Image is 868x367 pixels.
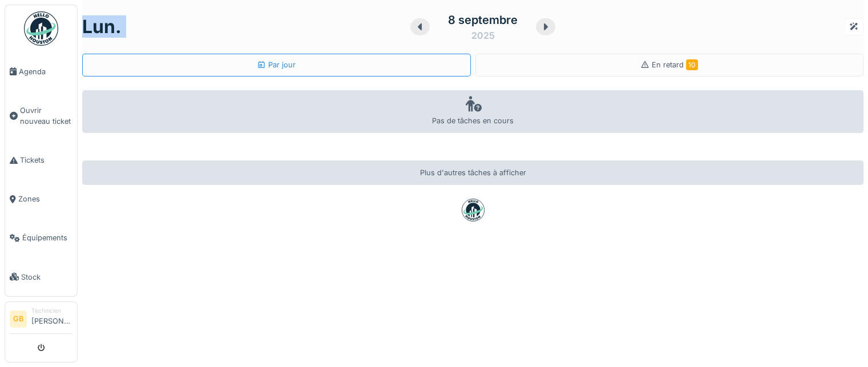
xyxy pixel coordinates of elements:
[5,180,77,219] a: Zones
[5,219,77,257] a: Équipements
[471,29,495,42] div: 2025
[652,61,698,69] span: En retard
[5,141,77,180] a: Tickets
[82,16,122,38] h1: lun.
[21,272,72,283] span: Stock
[448,11,518,29] div: 8 septembre
[82,160,863,185] div: Plus d'autres tâches à afficher
[22,232,72,243] span: Équipements
[24,11,58,46] img: Badge_color-CXgf-gQk.svg
[20,105,72,127] span: Ouvrir nouveau ticket
[31,306,72,331] li: [PERSON_NAME]
[10,310,27,328] li: GB
[5,52,77,91] a: Agenda
[257,59,296,70] div: Par jour
[82,90,863,133] div: Pas de tâches en cours
[462,199,485,221] img: badge-BVDL4wpA.svg
[19,66,72,77] span: Agenda
[5,91,77,140] a: Ouvrir nouveau ticket
[5,257,77,296] a: Stock
[31,306,72,315] div: Technicien
[20,155,72,166] span: Tickets
[18,193,72,204] span: Zones
[686,59,698,70] span: 10
[10,306,72,334] a: GB Technicien[PERSON_NAME]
